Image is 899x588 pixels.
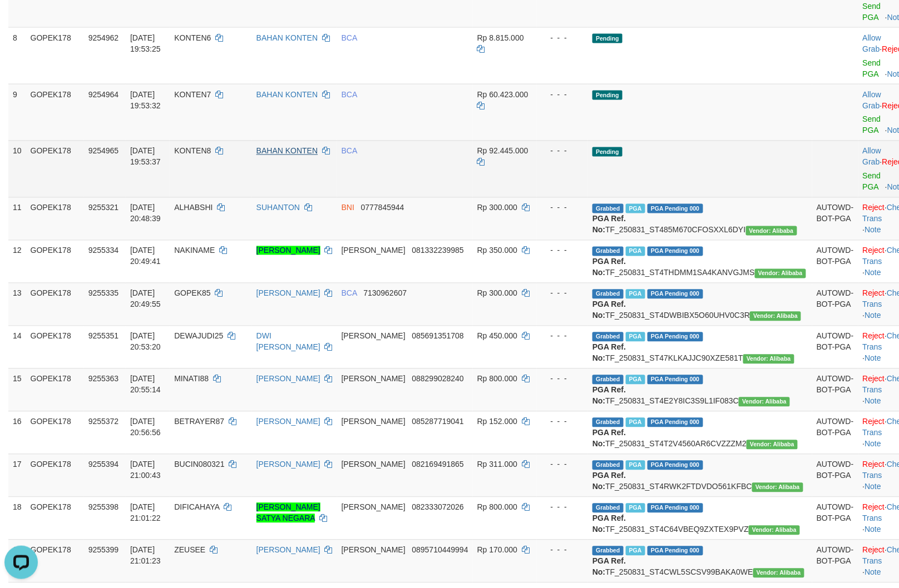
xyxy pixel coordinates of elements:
a: Note [865,525,882,534]
a: Note [865,397,882,406]
span: PGA Pending [648,375,703,385]
span: BETRAYER87 [174,417,224,426]
span: Rp 450.000 [477,332,517,341]
span: Vendor URL: https://settle4.1velocity.biz [750,312,801,321]
div: - - - [541,502,584,513]
td: GOPEK178 [26,141,84,197]
a: [PERSON_NAME] [256,417,320,426]
a: Reject [863,332,885,341]
span: 9255335 [88,289,119,298]
span: [DATE] 19:53:32 [130,90,161,110]
div: - - - [541,146,584,157]
td: GOPEK178 [26,454,84,497]
td: 11 [8,197,26,240]
span: Vendor URL: https://settle4.1velocity.biz [752,483,803,492]
span: Grabbed [592,332,624,342]
span: [PERSON_NAME] [342,375,406,383]
a: Send PGA [863,172,881,192]
span: NAKINAME [174,246,215,255]
span: Grabbed [592,204,624,213]
span: Marked by baojagad [626,290,645,299]
td: TF_250831_ST4T2V4560AR6CVZZZM2 [588,411,812,454]
a: Note [865,568,882,577]
td: AUTOWD-BOT-PGA [812,368,858,411]
a: Reject [863,546,885,555]
span: Rp 800.000 [477,375,517,383]
td: TF_250831_ST4E2Y8IC3S9L1IF083C [588,368,812,411]
span: 9254962 [88,33,119,42]
td: 15 [8,368,26,411]
td: TF_250831_ST485M670CFOSXXL6DYI [588,197,812,240]
span: Pending [592,91,623,100]
span: Copy 088299028240 to clipboard [412,375,464,383]
span: [DATE] 20:49:55 [130,289,161,309]
a: Reject [863,375,885,383]
td: AUTOWD-BOT-PGA [812,497,858,540]
span: DIFICAHAYA [174,503,219,512]
span: Grabbed [592,375,624,385]
span: KONTEN6 [174,33,211,42]
div: - - - [541,545,584,556]
span: 9255351 [88,332,119,341]
span: BUCIN080321 [174,460,224,469]
b: PGA Ref. No: [592,343,626,363]
span: Grabbed [592,418,624,427]
span: BCA [342,33,357,42]
span: · [863,33,882,53]
span: MINATI88 [174,375,209,383]
span: PGA Pending [648,247,703,256]
span: Vendor URL: https://settle4.1velocity.biz [749,526,800,535]
span: Pending [592,147,623,157]
a: Send PGA [863,115,881,135]
span: Copy 082333072026 to clipboard [412,503,464,512]
span: [DATE] 20:53:20 [130,332,161,352]
span: Rp 350.000 [477,246,517,255]
span: KONTEN7 [174,90,211,99]
span: Marked by baojagad [626,375,645,385]
a: BAHAN KONTEN [256,147,318,156]
td: AUTOWD-BOT-PGA [812,283,858,326]
a: [PERSON_NAME] [256,246,320,255]
span: Marked by baojagad [626,204,645,213]
span: BCA [342,289,357,298]
span: 9255394 [88,460,119,469]
span: Grabbed [592,546,624,556]
span: [DATE] 20:56:56 [130,417,161,437]
span: Marked by baojagad [626,461,645,470]
span: Copy 0777845944 to clipboard [361,203,404,212]
td: TF_250831_ST4RWK2FTDVDO561KFBC [588,454,812,497]
span: BNI [342,203,354,212]
span: Rp 300.000 [477,289,517,298]
span: Copy 081332239985 to clipboard [412,246,464,255]
span: PGA Pending [648,546,703,556]
a: Note [865,482,882,491]
span: [DATE] 21:01:23 [130,546,161,566]
a: Reject [863,417,885,426]
td: 10 [8,141,26,197]
span: BCA [342,147,357,156]
span: Vendor URL: https://settle4.1velocity.biz [753,569,804,578]
button: Open LiveChat chat widget [4,4,38,38]
td: TF_250831_ST4CWL5SCSV99BAKA0WE [588,540,812,582]
a: DWI [PERSON_NAME] [256,332,320,352]
div: - - - [541,416,584,427]
td: GOPEK178 [26,411,84,454]
span: 9254964 [88,90,119,99]
td: 9 [8,84,26,141]
a: Reject [863,503,885,512]
a: Note [865,311,882,320]
a: SUHANTON [256,203,300,212]
a: Note [865,268,882,277]
div: - - - [541,89,584,100]
b: PGA Ref. No: [592,300,626,320]
a: Note [865,226,882,235]
td: 19 [8,540,26,582]
a: Allow Grab [863,33,881,53]
span: PGA Pending [648,290,703,299]
span: Copy 085691351708 to clipboard [412,332,464,341]
td: 12 [8,240,26,283]
span: Marked by baojagad [626,546,645,556]
a: BAHAN KONTEN [256,90,318,99]
span: ALHABSHI [174,203,213,212]
a: [PERSON_NAME] [256,375,320,383]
